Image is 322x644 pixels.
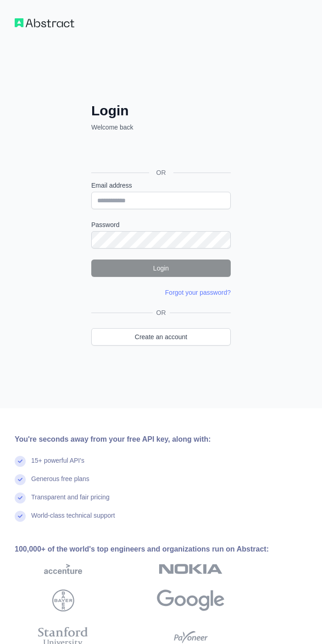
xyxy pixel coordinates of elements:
[52,590,74,612] img: bayer
[159,564,223,574] img: nokia
[87,142,233,162] iframe: Tombol Login dengan Google
[15,544,269,555] div: 100,000+ of the world's top engineers and organizations run on Abstract:
[91,103,231,119] h2: Login
[149,168,173,177] span: OR
[31,492,110,511] div: Transparent and fair pricing
[31,456,84,474] div: 15+ powerful API's
[15,492,26,503] img: check mark
[165,289,231,296] a: Forgot your password?
[15,456,26,467] img: check mark
[153,308,170,317] span: OR
[157,590,225,612] img: google
[15,18,74,27] img: Workflow
[15,434,269,445] div: You're seconds away from your free API key, along with:
[91,220,231,229] label: Password
[15,474,26,485] img: check mark
[91,181,231,190] label: Email address
[31,511,115,529] div: World-class technical support
[91,328,231,346] a: Create an account
[91,260,231,277] button: Login
[15,511,26,522] img: check mark
[44,564,82,574] img: accenture
[91,123,231,132] p: Welcome back
[31,474,89,492] div: Generous free plans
